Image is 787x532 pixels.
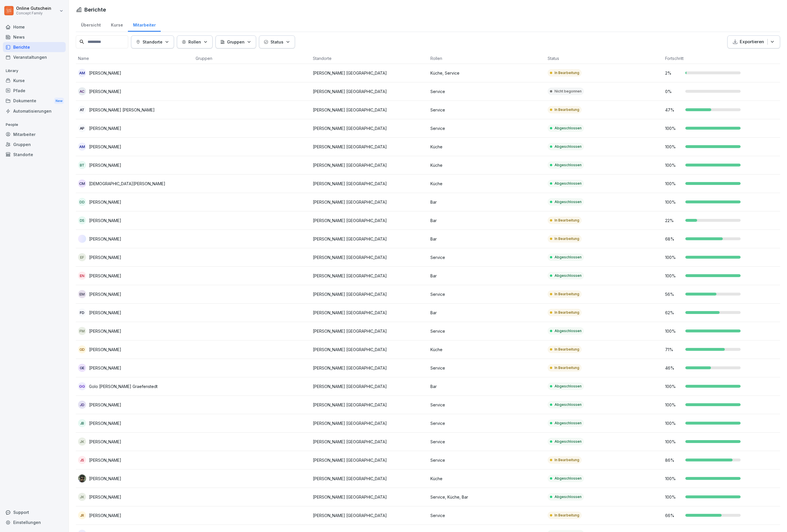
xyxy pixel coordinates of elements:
p: [PERSON_NAME] [89,420,121,426]
div: AP [78,124,86,132]
p: Abgeschlossen [555,144,582,149]
p: [PERSON_NAME] [GEOGRAPHIC_DATA] [313,383,426,389]
p: 22 % [665,217,682,224]
div: GE [78,364,86,372]
p: [PERSON_NAME] [89,236,121,242]
th: Gruppen [193,53,311,64]
p: Service [430,125,543,131]
p: Gruppen [227,39,245,45]
div: GD [78,345,86,353]
div: JB [78,419,86,427]
p: [PERSON_NAME] [89,217,121,224]
div: Übersicht [76,17,106,32]
p: [PERSON_NAME] [GEOGRAPHIC_DATA] [313,144,426,150]
div: Kurse [106,17,128,32]
div: Veranstaltungen [3,52,66,62]
p: [PERSON_NAME] [PERSON_NAME] [89,107,155,113]
th: Standorte [311,53,428,64]
th: Name [76,53,193,64]
img: mjsudl9gy282zcqwpsirb0zf.png [78,474,86,482]
p: Service [430,420,543,426]
p: [PERSON_NAME] [GEOGRAPHIC_DATA] [313,476,426,482]
p: Abgeschlossen [555,402,582,407]
p: 100 % [665,439,682,445]
p: [DEMOGRAPHIC_DATA][PERSON_NAME] [89,181,165,187]
p: [PERSON_NAME] [GEOGRAPHIC_DATA] [313,181,426,187]
p: [PERSON_NAME] [GEOGRAPHIC_DATA] [313,70,426,76]
button: Status [259,35,295,48]
p: [PERSON_NAME] [GEOGRAPHIC_DATA] [313,457,426,463]
a: Home [3,22,66,32]
p: Service [430,512,543,518]
p: [PERSON_NAME] [GEOGRAPHIC_DATA] [313,217,426,224]
div: FM [78,327,86,335]
th: Fortschritt [663,53,780,64]
p: In Bearbeitung [555,310,579,315]
p: [PERSON_NAME] [GEOGRAPHIC_DATA] [313,273,426,279]
p: 100 % [665,402,682,408]
p: Abgeschlossen [555,199,582,205]
p: In Bearbeitung [555,365,579,370]
p: Abgeschlossen [555,328,582,334]
p: Abgeschlossen [555,476,582,481]
p: [PERSON_NAME] [89,291,121,297]
p: Service [430,328,543,334]
p: Nicht begonnen [555,89,582,94]
p: Service [430,107,543,113]
p: Golo [PERSON_NAME] Graefenstedt [89,383,158,389]
div: EN [78,272,86,280]
p: [PERSON_NAME] [GEOGRAPHIC_DATA] [313,125,426,131]
p: Küche [430,181,543,187]
div: JD [78,401,86,409]
p: [PERSON_NAME] [GEOGRAPHIC_DATA] [313,310,426,316]
a: Gruppen [3,139,66,149]
p: Status [270,39,283,45]
p: 100 % [665,181,682,187]
p: [PERSON_NAME] [GEOGRAPHIC_DATA] [313,162,426,168]
div: Kurse [3,75,66,86]
p: [PERSON_NAME] [GEOGRAPHIC_DATA] [313,365,426,371]
p: 100 % [665,328,682,334]
a: DokumenteNew [3,96,66,106]
p: Küche [430,162,543,168]
div: Pfade [3,86,66,96]
p: Service [430,254,543,260]
p: Standorte [143,39,162,45]
p: Library [3,66,66,75]
div: JS [78,456,86,464]
p: In Bearbeitung [555,457,579,463]
p: 71 % [665,347,682,353]
p: 100 % [665,254,682,260]
th: Rollen [428,53,546,64]
p: Bar [430,217,543,224]
p: 47 % [665,107,682,113]
h1: Berichte [84,6,106,14]
div: BT [78,161,86,169]
p: In Bearbeitung [555,513,579,518]
p: [PERSON_NAME] [89,494,121,500]
p: Service [430,365,543,371]
p: 66 % [665,512,682,518]
p: [PERSON_NAME] [GEOGRAPHIC_DATA] [313,420,426,426]
p: 86 % [665,457,682,463]
p: [PERSON_NAME] [GEOGRAPHIC_DATA] [313,199,426,205]
p: [PERSON_NAME] [GEOGRAPHIC_DATA] [313,254,426,260]
p: 100 % [665,144,682,150]
p: Abgeschlossen [555,494,582,499]
th: Status [545,53,663,64]
button: Standorte [131,35,174,48]
a: Mitarbeiter [3,129,66,139]
div: JR [78,511,86,519]
div: DD [78,198,86,206]
div: AM [78,69,86,77]
p: 68 % [665,236,682,242]
p: [PERSON_NAME] [89,88,121,94]
p: In Bearbeitung [555,291,579,297]
div: CM [78,179,86,188]
p: Service [430,402,543,408]
a: Einstellungen [3,517,66,527]
p: [PERSON_NAME] [GEOGRAPHIC_DATA] [313,328,426,334]
button: Exportieren [727,35,780,48]
p: Küche, Service [430,70,543,76]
